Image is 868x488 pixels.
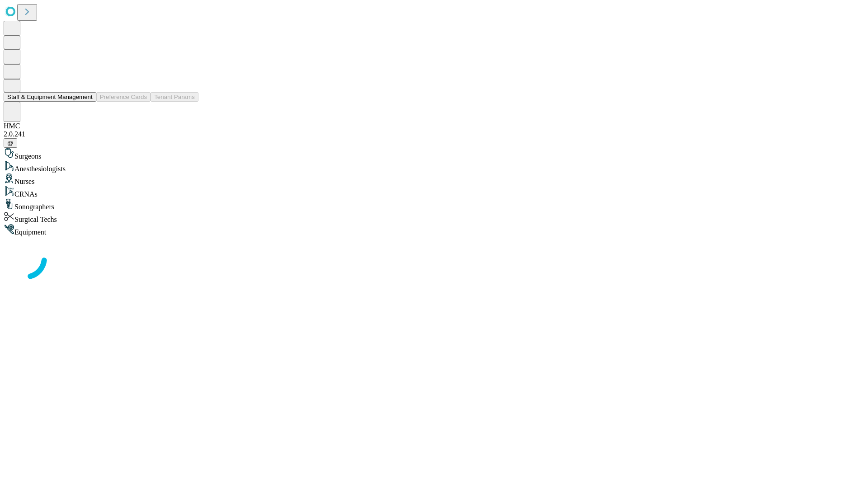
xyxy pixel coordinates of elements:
[7,140,14,146] span: @
[4,211,864,224] div: Surgical Techs
[4,186,864,198] div: CRNAs
[4,130,864,138] div: 2.0.241
[96,92,151,102] button: Preference Cards
[4,198,864,211] div: Sonographers
[4,173,864,186] div: Nurses
[4,148,864,160] div: Surgeons
[4,92,96,102] button: Staff & Equipment Management
[4,160,864,173] div: Anesthesiologists
[4,122,864,130] div: HMC
[4,224,864,236] div: Equipment
[151,92,198,102] button: Tenant Params
[4,138,17,148] button: @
